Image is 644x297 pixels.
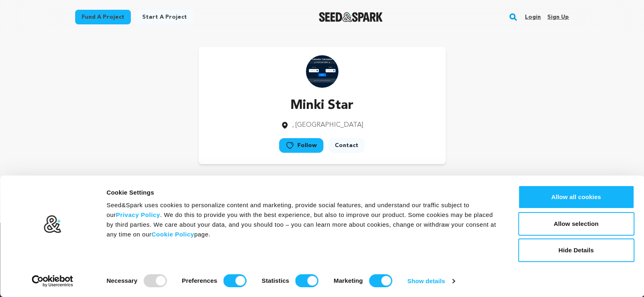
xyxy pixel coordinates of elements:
strong: Necessary [106,277,137,284]
button: Allow all cookies [518,185,634,209]
strong: Marketing [334,277,363,284]
a: Sign up [547,11,569,24]
img: Seed&Spark Logo Dark Mode [319,12,383,22]
button: Allow selection [518,212,634,236]
a: Usercentrics Cookiebot - opens in a new window [17,275,88,287]
a: Cookie Policy [152,231,194,238]
a: Contact [328,138,365,153]
div: Seed&Spark uses cookies to personalize content and marketing, provide social features, and unders... [106,200,500,239]
p: Minki Star [281,96,363,115]
a: Follow [279,138,323,153]
div: Cookie Settings [106,188,500,197]
img: https://seedandspark-static.s3.us-east-2.amazonaws.com/images/User/002/013/355/medium/083aacb308b... [306,55,338,88]
a: Show details [408,275,455,287]
a: Login [525,11,541,24]
a: Privacy Policy [116,211,160,218]
strong: Preferences [182,277,217,284]
a: Start a project [136,10,193,24]
a: Fund a project [75,10,131,24]
img: logo [43,215,62,234]
a: Seed&Spark Homepage [319,12,383,22]
button: Hide Details [518,238,634,262]
strong: Statistics [262,277,289,284]
span: , [GEOGRAPHIC_DATA] [292,122,363,128]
